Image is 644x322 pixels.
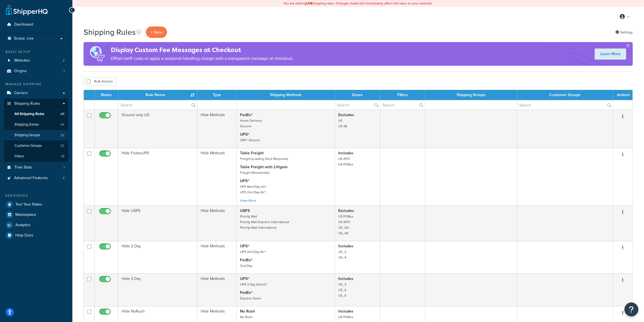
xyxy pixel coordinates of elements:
[111,45,293,55] h4: Display Custom Fee Messages at Checkout
[4,210,68,220] a: Marketplace
[4,119,68,130] a: Shipping Zones 34
[118,100,197,110] input: Search
[4,88,68,98] a: Carriers
[60,112,64,116] span: 25
[14,122,39,127] span: Shipping Zones
[4,151,68,162] a: Filters 10
[338,308,353,314] strong: Includes
[4,82,68,87] div: Manage Shipping
[240,282,267,287] small: UPS 3 Day Select®
[146,26,167,38] p: + New
[4,55,68,66] li: Websites
[4,50,68,54] div: Basic Setup
[4,230,68,240] li: Help Docs
[118,274,197,306] td: Hide 3 Day
[4,99,68,109] a: Shipping Rules
[4,199,68,209] li: Test Your Rates
[240,214,289,230] small: Priority Mail Priority Mail Express International Priority Mail International
[240,131,249,137] strong: UPS®
[4,220,68,230] li: Analytics
[14,58,30,63] span: Websites
[4,162,68,173] li: Time Slots
[15,202,42,207] span: Test Your Rates
[4,141,68,151] a: Customer Groups 22
[338,314,353,319] small: US POBox
[380,100,425,110] input: Search
[338,156,353,167] small: US APO US POBox
[14,154,24,159] span: Filters
[335,90,380,100] th: Zones
[63,165,65,170] span: 1
[14,143,42,148] span: Customer Groups
[338,282,346,298] small: US_3 US_4 US_5
[615,28,633,36] a: Settings
[118,110,197,148] td: Ground only US
[240,263,252,268] small: 2nd Day
[240,308,255,314] strong: No Rush
[240,170,270,175] small: Freight (Residential)
[14,101,40,106] span: Shipping Rules
[15,233,33,238] span: Help Docs
[338,112,354,118] strong: Excludes
[197,148,237,206] td: Hide Methods
[4,173,68,183] li: Advanced Features
[4,19,68,30] a: Dashboard
[338,118,347,129] small: US US 48
[4,55,68,66] a: Websites 2
[240,208,250,214] strong: USPS
[240,156,288,161] small: Freight (Loading Dock Required)
[197,274,237,306] td: Hide Methods
[306,1,313,6] b: LIVE
[335,100,380,110] input: Search
[338,249,346,260] small: US_3 US_4
[4,99,68,162] li: Shipping Rules
[60,122,64,127] span: 34
[338,243,353,249] strong: Includes
[625,303,638,316] button: Open Resource Center
[118,148,197,206] td: Hide FedexUPS
[4,173,68,183] a: Advanced Features 3
[84,77,116,86] button: Bulk Actions
[240,314,253,319] small: No Rush
[95,90,118,100] th: Status
[60,133,64,138] span: 22
[338,150,353,156] strong: Includes
[14,69,27,74] span: Origins
[595,48,626,60] a: Learn More
[240,257,253,263] strong: FedEx®
[4,151,68,162] li: Filters
[61,154,64,159] span: 10
[14,91,28,96] span: Carriers
[63,69,65,74] span: 1
[240,178,249,184] strong: UPS®
[14,112,44,116] span: All Shipping Rules
[4,130,68,140] a: Shipping Groups 22
[237,90,335,100] th: Shipping Methods
[240,198,256,203] a: View More
[4,119,68,130] li: Shipping Zones
[14,165,32,170] span: Time Slots
[15,223,31,228] span: Analytics
[197,110,237,148] td: Hide Methods
[517,100,613,110] input: Search
[84,42,111,66] img: duties-banner-06bc72dcb5fe05cb3f9472aba00be2ae8eb53ab6f0d8bb03d382ba314ac3c341.png
[118,241,197,274] td: Hide 2 Day
[338,214,353,236] small: US POBox US APO US_AA US_AE
[240,112,253,118] strong: FedEx®
[4,66,68,76] li: Origins
[380,90,425,100] th: Filters
[240,164,288,170] strong: Table Freight with Liftgate
[240,138,260,143] small: UPS® Ground
[240,150,264,156] strong: Table Freight
[517,90,613,100] th: Customer Groups
[240,296,261,301] small: Express Saver
[15,213,36,217] span: Marketplace
[240,290,253,296] strong: FedEx®
[4,66,68,76] a: Origins 1
[111,55,293,62] p: Offset tariff costs or apply a seasonal handling charge with a transparent message at checkout.
[60,143,64,148] span: 22
[118,90,197,100] th: Rule Name : activate to sort column ascending
[4,130,68,140] li: Shipping Groups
